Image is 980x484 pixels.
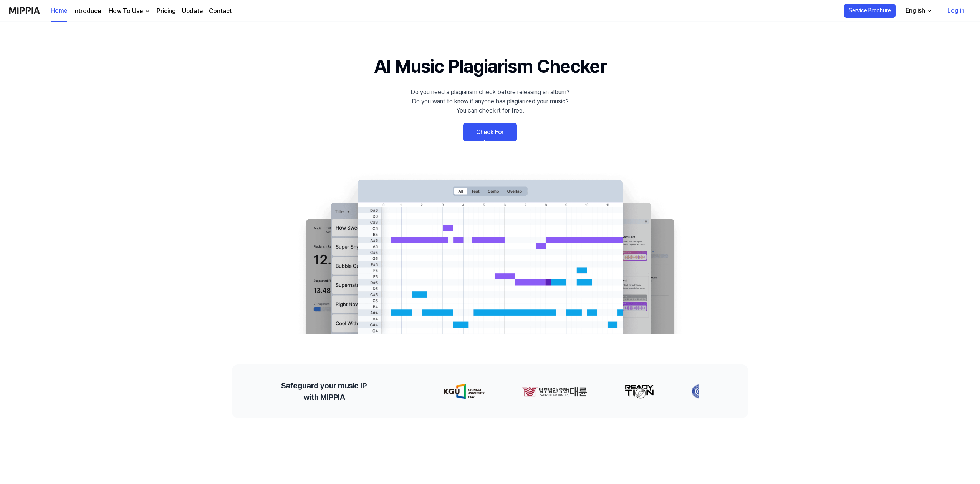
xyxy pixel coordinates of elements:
[157,7,176,16] a: Pricing
[904,6,927,15] div: English
[844,4,896,18] button: Service Brochure
[690,384,714,399] img: partner-logo-3
[463,123,517,141] a: Check For Free
[107,7,144,16] div: How To Use
[624,384,654,399] img: partner-logo-2
[73,7,101,16] a: Introduce
[107,7,151,16] button: How To Use
[51,0,67,22] a: Home
[411,88,569,115] div: Do you need a plagiarism check before releasing an album? Do you want to know if anyone has plagi...
[144,8,151,14] img: down
[443,384,484,399] img: partner-logo-0
[281,380,367,403] h2: Safeguard your music IP with MIPPIA
[209,7,232,16] a: Contact
[899,3,937,18] button: English
[290,172,690,334] img: main Image
[521,384,587,399] img: partner-logo-1
[374,52,606,80] h1: AI Music Plagiarism Checker
[182,7,203,16] a: Update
